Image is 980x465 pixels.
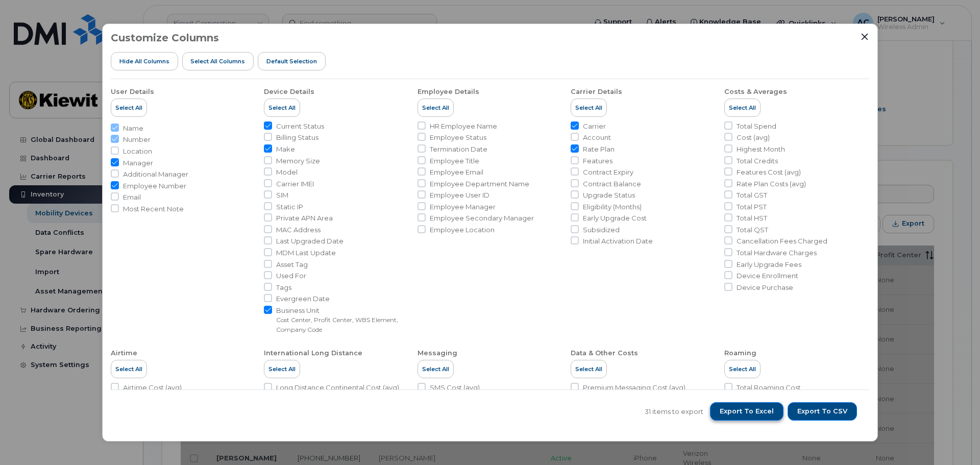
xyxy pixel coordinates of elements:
span: Model [276,167,298,177]
span: Device Purchase [737,283,793,292]
span: Total Hardware Charges [737,248,817,258]
span: Email [123,192,141,202]
span: Employee Title [430,156,479,166]
span: Billing Status [276,133,318,142]
div: Employee Details [418,87,479,96]
span: Additional Manager [123,169,188,179]
span: Employee Number [123,181,186,191]
button: Close [860,32,869,41]
span: Total PST [737,202,767,212]
span: Subsidized [583,225,620,235]
span: Memory Size [276,156,320,166]
span: Asset Tag [276,260,308,270]
span: Used For [276,271,306,281]
span: HR Employee Name [430,121,497,131]
span: Account [583,133,611,142]
span: Carrier IMEI [276,179,314,189]
button: Select All [418,360,454,378]
button: Select All [111,360,147,378]
span: Early Upgrade Cost [583,213,647,223]
span: Total Spend [737,121,776,131]
span: Highest Month [737,144,785,154]
span: Current Status [276,121,324,131]
span: Name [123,124,143,133]
button: Select All [571,360,607,378]
button: Select All [264,99,300,117]
span: Early Upgrade Fees [737,260,801,270]
button: Select all Columns [182,52,254,70]
span: Evergreen Date [276,294,330,304]
span: Rate Plan [583,144,615,154]
div: International Long Distance [264,349,362,358]
div: User Details [111,87,154,96]
div: Airtime [111,349,137,358]
span: Select All [115,365,142,373]
button: Export to CSV [788,402,857,421]
span: Tags [276,283,291,292]
span: Carrier [583,121,606,131]
button: Select All [724,360,761,378]
button: Select All [418,99,454,117]
div: Costs & Averages [724,87,787,96]
span: Private APN Area [276,213,333,223]
span: Select All [575,104,602,112]
span: Select all Columns [190,57,245,65]
small: Cost Center, Profit Center, WBS Element, Company Code [276,316,398,333]
button: Hide All Columns [111,52,178,70]
span: SIM [276,190,288,200]
span: Total Credits [737,156,778,166]
span: Cost (avg) [737,133,770,142]
span: Upgrade Status [583,190,635,200]
button: Select All [111,99,147,117]
span: Employee Email [430,167,483,177]
span: Features [583,156,612,166]
button: Export to Excel [710,402,783,421]
span: Termination Date [430,144,487,154]
span: Total Roaming Cost [737,383,801,393]
span: Initial Activation Date [583,236,653,246]
span: Long Distance Continental Cost (avg) [276,383,399,393]
span: Airtime Cost (avg) [123,383,182,393]
span: Device Enrollment [737,271,798,281]
div: Messaging [418,349,457,358]
span: Rate Plan Costs (avg) [737,179,806,189]
span: Export to CSV [797,407,847,416]
span: Employee Status [430,133,486,142]
span: Total HST [737,213,767,223]
span: Eligibility (Months) [583,202,642,212]
span: Export to Excel [720,407,774,416]
span: Premium Messaging Cost (avg) [583,383,685,393]
span: Location [123,146,152,156]
span: MDM Last Update [276,248,336,258]
span: Employee User ID [430,190,489,200]
div: Data & Other Costs [571,349,638,358]
span: Employee Manager [430,202,496,212]
span: MAC Address [276,225,321,235]
span: SMS Cost (avg) [430,383,480,393]
span: 31 items to export [645,407,703,417]
div: Roaming [724,349,756,358]
button: Default Selection [258,52,326,70]
div: Device Details [264,87,314,96]
span: Select All [268,104,296,112]
iframe: Messenger Launcher [936,421,972,457]
span: Contract Balance [583,179,641,189]
span: Last Upgraded Date [276,236,344,246]
span: Employee Secondary Manager [430,213,534,223]
span: Make [276,144,295,154]
span: Select All [729,365,756,373]
span: Select All [575,365,602,373]
button: Select All [264,360,300,378]
span: Employee Location [430,225,495,235]
span: Select All [422,104,449,112]
span: Most Recent Note [123,204,184,214]
span: Manager [123,158,153,168]
span: Static IP [276,202,303,212]
h3: Customize Columns [111,32,219,43]
span: Number [123,135,151,144]
button: Select All [724,99,761,117]
span: Total QST [737,225,768,235]
div: Carrier Details [571,87,622,96]
span: Hide All Columns [119,57,169,65]
span: Select All [115,104,142,112]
